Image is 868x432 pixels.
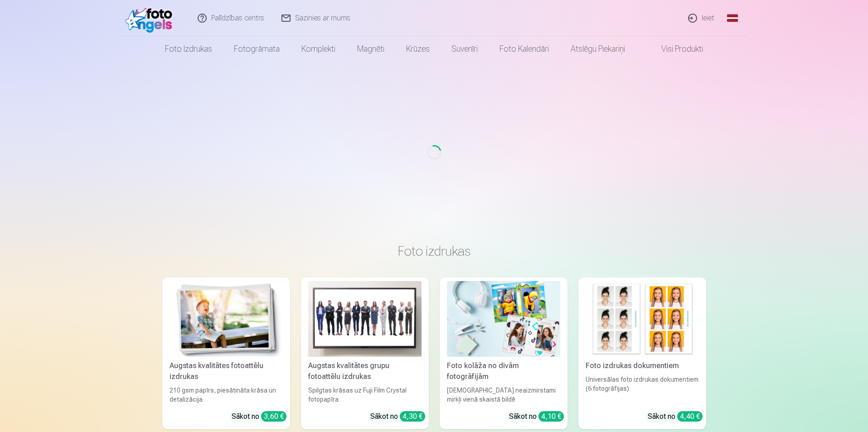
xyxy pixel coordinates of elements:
[170,281,283,357] img: Augstas kvalitātes fotoattēlu izdrukas
[586,281,699,357] img: Foto izdrukas dokumentiem
[578,277,706,429] a: Foto izdrukas dokumentiemFoto izdrukas dokumentiemUniversālas foto izdrukas dokumentiem (6 fotogr...
[538,411,564,422] div: 4,10 €
[441,36,489,62] a: Suvenīri
[509,411,564,422] div: Sākot no
[636,36,714,62] a: Visi produkti
[125,4,177,33] img: /fa1
[443,386,564,404] div: [DEMOGRAPHIC_DATA] neaizmirstami mirkļi vienā skaistā bildē
[305,386,425,404] div: Spilgtas krāsas uz Fuji Film Crystal fotopapīra
[154,36,223,62] a: Foto izdrukas
[305,360,425,382] div: Augstas kvalitātes grupu fotoattēlu izdrukas
[582,375,703,404] div: Universālas foto izdrukas dokumentiem (6 fotogrāfijas)
[677,411,703,422] div: 4,40 €
[346,36,395,62] a: Magnēti
[308,281,422,357] img: Augstas kvalitātes grupu fotoattēlu izdrukas
[170,243,699,259] h3: Foto izdrukas
[560,36,636,62] a: Atslēgu piekariņi
[440,277,567,429] a: Foto kolāža no divām fotogrāfijāmFoto kolāža no divām fotogrāfijām[DEMOGRAPHIC_DATA] neaizmirstam...
[261,411,286,422] div: 3,60 €
[447,281,560,357] img: Foto kolāža no divām fotogrāfijām
[395,36,441,62] a: Krūzes
[166,386,286,404] div: 210 gsm papīrs, piesātināta krāsa un detalizācija
[223,36,291,62] a: Fotogrāmata
[370,411,425,422] div: Sākot no
[232,411,286,422] div: Sākot no
[443,360,564,382] div: Foto kolāža no divām fotogrāfijām
[166,360,286,382] div: Augstas kvalitātes fotoattēlu izdrukas
[489,36,560,62] a: Foto kalendāri
[400,411,425,422] div: 4,30 €
[291,36,346,62] a: Komplekti
[648,411,703,422] div: Sākot no
[162,277,290,429] a: Augstas kvalitātes fotoattēlu izdrukasAugstas kvalitātes fotoattēlu izdrukas210 gsm papīrs, piesā...
[301,277,429,429] a: Augstas kvalitātes grupu fotoattēlu izdrukasAugstas kvalitātes grupu fotoattēlu izdrukasSpilgtas ...
[582,360,703,371] div: Foto izdrukas dokumentiem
